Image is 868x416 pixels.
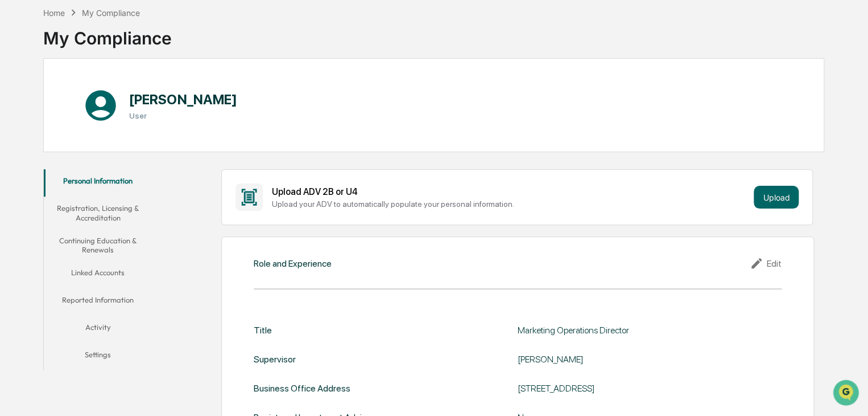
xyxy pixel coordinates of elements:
a: 🔎Data Lookup [7,161,76,181]
div: [PERSON_NAME] [518,354,782,365]
p: How can we help? [11,24,207,42]
span: Attestations [94,144,141,155]
div: 🔎 [11,166,20,176]
iframe: Open customer support [832,378,862,409]
button: Reported Information [44,288,152,316]
a: 🗄️Attestations [78,139,146,160]
div: 🖐️ [11,145,20,154]
h1: [PERSON_NAME] [129,91,237,108]
img: 1746055101610-c473b297-6a78-478c-a979-82029cc54cd1 [11,87,32,108]
button: Linked Accounts [44,261,152,288]
div: My Compliance [43,19,172,48]
button: Start new chat [193,91,207,104]
div: Role and Experience [254,258,332,269]
div: We're available if you need us! [39,99,144,108]
div: Title [254,325,272,336]
div: My Compliance [82,8,140,18]
div: Start new chat [39,87,187,99]
input: Clear [30,52,188,64]
button: Continuing Education & Renewals [44,229,152,262]
span: Preclearance [23,144,73,155]
div: Edit [750,256,782,270]
h3: User [129,111,237,120]
div: secondary tabs example [44,169,152,370]
span: Pylon [113,193,138,202]
div: Home [43,8,65,18]
button: Activity [44,316,152,343]
span: Data Lookup [23,165,72,177]
div: Upload ADV 2B or U4 [272,186,750,197]
a: 🖐️Preclearance [7,139,78,160]
button: Upload [754,186,799,209]
div: [STREET_ADDRESS] [518,383,782,394]
div: Supervisor [254,354,296,365]
button: Settings [44,343,152,370]
div: 🗄️ [82,145,92,154]
button: Registration, Licensing & Accreditation [44,197,152,229]
a: Powered byPylon [80,193,138,202]
div: Business Office Address [254,383,350,394]
div: Upload your ADV to automatically populate your personal information. [272,199,750,209]
div: Marketing Operations Director [518,325,782,336]
button: Personal Information [44,169,152,197]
